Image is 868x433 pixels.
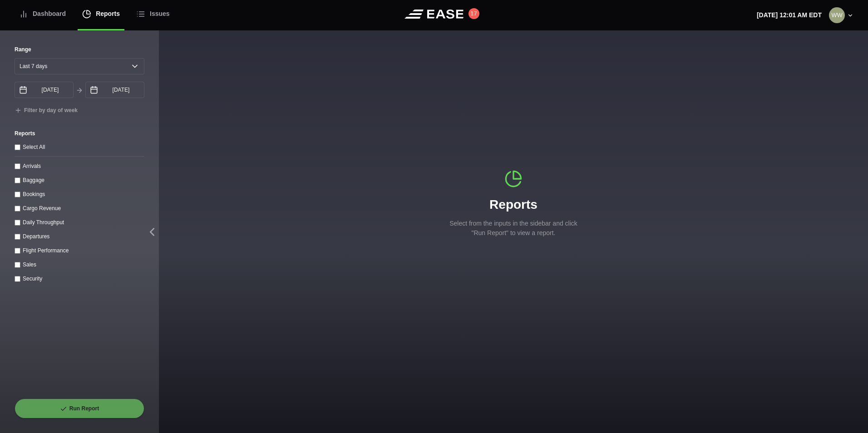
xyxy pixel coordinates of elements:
[23,261,36,268] label: Sales
[23,163,41,169] label: Arrivals
[23,247,69,254] label: Flight Performance
[23,276,42,282] label: Security
[15,129,144,138] label: Reports
[85,82,144,98] input: mm/dd/yyyy
[445,219,582,238] p: Select from the inputs in the sidebar and click "Run Report" to view a report.
[445,195,582,214] h1: Reports
[829,7,845,23] img: 44fab04170f095a2010eee22ca678195
[23,144,45,150] label: Select All
[23,233,49,240] label: Departures
[23,177,44,183] label: Baggage
[23,205,61,212] label: Cargo Revenue
[15,82,74,98] input: mm/dd/yyyy
[757,10,822,20] p: [DATE] 12:01 AM EDT
[23,191,45,197] label: Bookings
[469,8,479,19] button: 17
[23,219,64,226] label: Daily Throughput
[445,170,582,238] div: Reports
[15,107,78,114] button: Filter by day of week
[15,45,144,54] label: Range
